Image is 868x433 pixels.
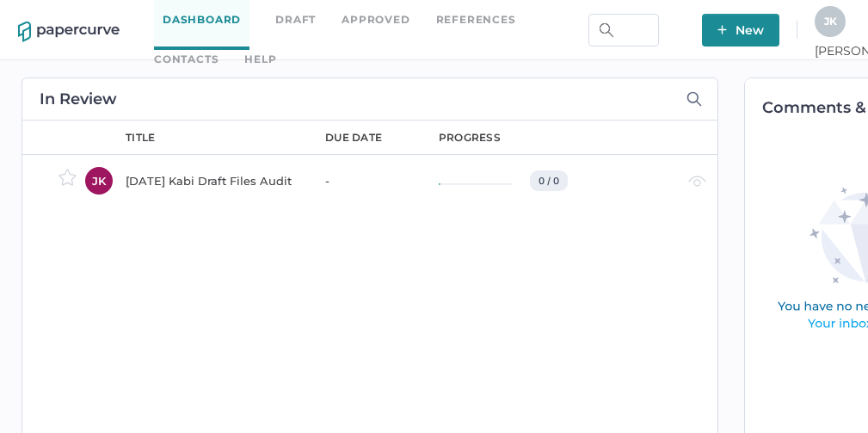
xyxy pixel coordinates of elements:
a: Approved [342,10,409,29]
img: plus-white.e19ec114.svg [717,25,727,34]
a: Contacts [154,50,219,69]
a: References [436,10,516,29]
td: - [308,154,422,206]
div: [DATE] Kabi Draft Files Audit [126,170,305,191]
div: JK [85,167,113,195]
span: J K [824,15,837,28]
span: New [717,14,764,46]
button: New [702,14,779,46]
img: search-icon-expand.c6106642.svg [686,91,702,107]
div: progress [439,130,501,145]
div: title [126,130,156,145]
img: papercurve-logo-colour.7244d18c.svg [18,22,120,42]
div: help [244,50,276,69]
a: Draft [275,10,316,29]
h2: In Review [40,91,117,107]
input: Search Workspace [588,14,659,46]
img: search.bf03fe8b.svg [600,23,613,37]
div: 0 / 0 [530,170,568,191]
div: due date [325,130,382,145]
img: eye-light-gray.b6d092a5.svg [688,176,706,187]
img: star-inactive.70f2008a.svg [58,169,77,186]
